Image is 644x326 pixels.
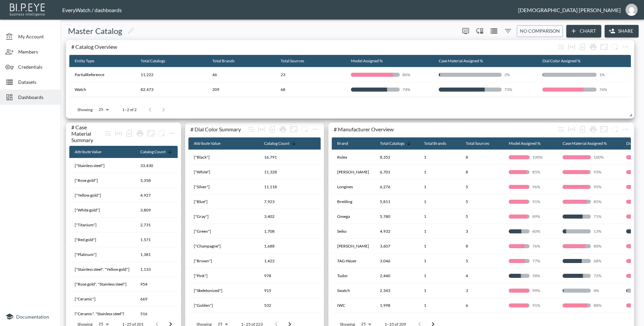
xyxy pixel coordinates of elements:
[460,165,503,180] th: 8
[259,239,321,254] th: 1,688
[332,194,374,209] th: Breitling
[605,25,639,37] button: Share
[281,57,313,65] span: Total Sources
[188,165,259,180] th: ["White"]
[256,124,267,135] div: Toggle table layout between fixed and auto (default: auto)
[439,57,483,65] div: Case Material Assigned %
[509,288,552,293] div: 99/100 (99%)
[207,82,275,97] th: 209
[556,124,566,135] div: Wrap text
[334,126,556,132] div: # Manufacturer Overview
[332,150,374,165] th: Rolex
[68,26,122,36] h5: Master Catalog
[310,124,321,135] button: more
[69,306,135,321] th: ["Ceramic", "Stainless steel"]
[532,258,552,264] p: 77%
[542,57,589,65] span: Dial Color Assigned %
[563,139,615,148] span: Case Material Assigned %
[188,209,259,224] th: ["Gray"]
[577,41,588,52] div: Number of rows selected for download: 2
[190,126,245,132] div: # Dial Color Summary
[460,283,503,298] th: 3
[69,292,135,306] th: ["Ceramic"]
[337,139,357,148] span: Brand
[194,139,220,148] div: Attribute Value
[275,82,346,97] th: 68
[69,82,135,97] th: Watch
[281,57,304,65] div: Total Sources
[460,26,471,36] span: Display settings
[532,273,552,279] p: 58%
[419,298,460,313] th: 1
[594,199,615,204] p: 85%
[509,184,552,190] div: 96/100 (96%)
[141,57,174,65] span: Total Catalogs
[509,228,552,234] div: 60/100 (60%)
[419,150,460,165] th: 1
[460,26,471,36] button: more
[563,302,615,308] div: 88/100 (88%)
[374,254,419,268] th: 3,046
[264,139,289,148] div: Catalog Count
[509,139,540,148] div: Model Assigned %
[135,173,180,188] th: 5,358
[75,57,103,65] span: Entity Type
[102,128,113,139] div: Wrap text
[599,124,609,135] button: Fullscreen
[517,25,563,37] button: No comparison
[299,124,310,135] button: more
[135,247,180,262] th: 1,381
[419,224,460,239] th: 1
[504,87,532,92] p: 73%
[188,150,259,165] th: ["Black"]
[194,139,229,148] span: Attribute Value
[259,268,321,283] th: 978
[259,150,321,165] th: 16,791
[509,199,552,204] div: 91/100 (91%)
[594,302,615,308] p: 88%
[140,148,166,156] div: Catalog Count
[460,268,503,283] th: 4
[69,262,135,277] th: ["Stainless steel", "Yellow gold"]
[439,72,532,77] div: 2/100 (2%)
[351,87,428,92] div: 74/100 (74%)
[145,128,156,139] button: Fullscreen
[594,154,615,160] p: 100%
[332,209,374,224] th: Omega
[95,105,111,114] div: 25
[542,72,625,77] div: 1/100 (1%)
[518,7,621,13] div: [DEMOGRAPHIC_DATA] [PERSON_NAME]
[566,41,577,52] div: Toggle table layout between fixed and auto (default: auto)
[542,57,580,65] div: Dial Color Assigned %
[259,194,321,209] th: 7,923
[332,254,374,268] th: TAG Heuer
[69,173,135,188] th: ["Rose gold"]
[374,150,419,165] th: 8,352
[460,180,503,194] th: 5
[594,258,615,264] p: 68%
[374,209,419,224] th: 5,780
[69,188,135,203] th: ["Yellow gold"]
[503,26,513,36] button: Filters
[18,78,55,86] span: Datasets
[532,228,552,234] p: 60%
[380,139,404,148] div: Total Catalogs
[332,239,374,254] th: Patek Philippe
[419,283,460,298] th: 1
[594,214,615,219] p: 71%
[374,298,419,313] th: 1,998
[509,139,549,148] span: Model Assigned %
[135,262,180,277] th: 1,133
[374,165,419,180] th: 6,701
[16,314,49,320] span: Documentation
[419,180,460,194] th: 1
[419,209,460,224] th: 1
[563,273,615,279] div: 72/100 (72%)
[127,27,135,35] svg: Edit
[460,298,503,313] th: 6
[188,239,259,254] th: ["Champagne"]
[62,7,518,13] div: EveryWatch / dashboards
[509,273,552,279] div: 58/100 (58%)
[69,67,135,82] th: PartialReference
[563,199,615,204] div: 85/100 (85%)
